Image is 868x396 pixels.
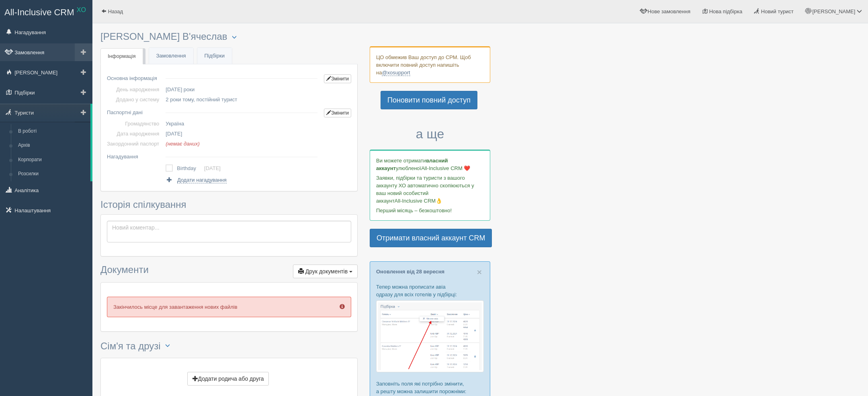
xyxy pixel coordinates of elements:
span: Новий турист [761,8,794,14]
b: власний аккаунт [376,158,448,171]
a: Розсилки [14,167,90,181]
a: @xosupport [382,70,410,76]
a: Оновлення від 28 вересня [376,269,444,275]
a: Поновити повний доступ [381,91,477,109]
span: (немає даних) [166,141,199,147]
span: × [477,267,482,277]
span: All-Inclusive CRM👌 [395,198,442,204]
span: Інформація [108,53,136,59]
a: В роботі [14,124,90,139]
p: Заявки, підбірки та туристи з вашого аккаунту ХО автоматично скопіюються у ваш новий особистий ак... [376,174,484,205]
span: All-Inclusive CRM ❤️ [421,165,470,171]
p: Ви можете отримати улюбленої [376,157,484,172]
a: Отримати власний аккаунт CRM [370,229,492,247]
a: Корпорати [14,153,90,167]
td: Україна [162,119,321,129]
td: Закордонний паспорт [107,139,162,149]
td: Основна інформація [107,70,162,84]
h3: Документи [100,265,358,278]
a: Змінити [324,74,351,83]
span: 2 роки тому [166,96,193,103]
span: Додати нагадування [177,177,227,183]
div: ЦО обмежив Ваш доступ до СРМ. Щоб включити повний доступ напишіть на [370,46,490,83]
a: Змінити [324,109,351,117]
td: Громадянство [107,119,162,129]
p: Заповніть поля які потрібно змінити, а решту можна залишити порожніми: [376,380,484,395]
a: [DATE] [204,165,221,171]
span: Назад [108,8,123,14]
img: %D0%BF%D1%96%D0%B4%D0%B1%D1%96%D1%80%D0%BA%D0%B0-%D0%B0%D0%B2%D1%96%D0%B0-1-%D1%81%D1%80%D0%BC-%D... [376,300,484,372]
span: All-Inclusive CRM [4,7,74,17]
td: , постійний турист [162,94,321,105]
h3: Історія спілкування [100,199,358,210]
sup: XO [77,6,86,13]
button: Close [477,268,482,276]
a: Підбірки [197,48,232,64]
a: Інформація [100,48,143,65]
td: Додано у систему [107,94,162,105]
h3: Сім'я та друзі [100,340,358,354]
h3: а ще [370,127,490,141]
span: [PERSON_NAME] [812,8,855,14]
p: Тепер можна прописати авіа одразу для всіх готелів у підбірці: [376,283,484,298]
a: Додати нагадування [166,176,226,184]
span: Друк документів [305,268,348,275]
td: Нагадування [107,149,162,162]
td: День народження [107,84,162,94]
td: [DATE] роки [162,84,321,94]
h3: [PERSON_NAME] В'ячеслав [100,31,358,42]
a: Архів [14,138,90,153]
span: Нова підбірка [709,8,743,14]
button: Друк документів [293,265,358,278]
a: All-Inclusive CRM XO [0,0,92,23]
span: [DATE] [166,131,182,137]
span: Нове замовлення [648,8,690,14]
td: Birthday [177,163,204,174]
p: Закінчилось місце для завантаження нових файлів [107,297,351,317]
p: Перший місяць – безкоштовно! [376,207,484,214]
a: Замовлення [149,48,193,64]
button: Додати родича або друга [187,372,269,386]
td: Дата народження [107,129,162,139]
td: Паспортні дані [107,105,162,119]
